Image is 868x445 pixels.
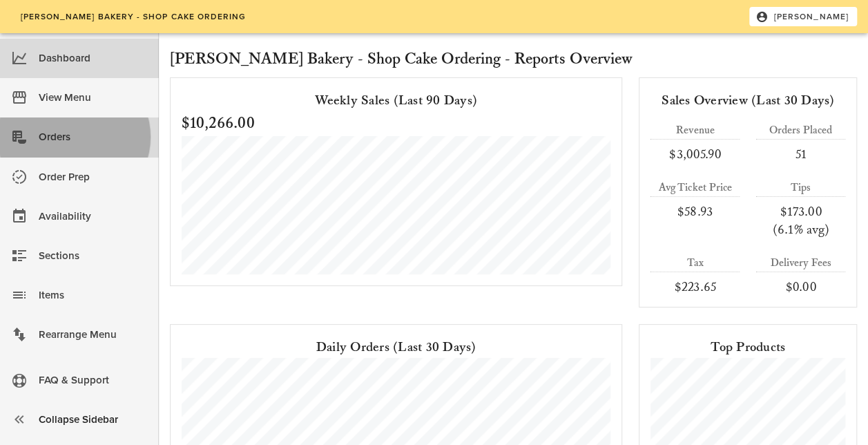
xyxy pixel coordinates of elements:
[650,202,740,220] div: $58.93
[11,7,255,26] a: [PERSON_NAME] Bakery - Shop Cake Ordering
[19,12,246,21] span: [PERSON_NAME] Bakery - Shop Cake Ordering
[182,111,610,136] h2: $10,266.00
[39,369,148,392] div: FAQ & Support
[39,323,148,346] div: Rearrange Menu
[39,205,148,228] div: Availability
[182,89,610,111] div: Weekly Sales (Last 90 Days)
[650,122,740,139] div: Revenue
[39,86,148,109] div: View Menu
[39,284,148,307] div: Items
[39,166,148,189] div: Order Prep
[39,408,148,431] div: Collapse Sidebar
[39,47,148,70] div: Dashboard
[650,180,740,196] div: Avg Ticket Price
[749,7,857,26] button: [PERSON_NAME]
[650,255,740,272] div: Tax
[756,255,845,272] div: Delivery Fees
[182,336,610,358] div: Daily Orders (Last 30 Days)
[650,278,740,296] div: $223.65
[756,202,845,238] div: $173.00 (6.1% avg)
[758,10,849,23] span: [PERSON_NAME]
[39,245,148,267] div: Sections
[170,47,857,72] h2: [PERSON_NAME] Bakery - Shop Cake Ordering - Reports Overview
[39,126,148,149] div: Orders
[756,180,845,196] div: Tips
[756,145,845,163] div: 51
[650,89,845,111] div: Sales Overview (Last 30 Days)
[650,336,845,358] div: Top Products
[756,122,845,139] div: Orders Placed
[756,278,845,296] div: $0.00
[650,145,740,163] div: $3,005.90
